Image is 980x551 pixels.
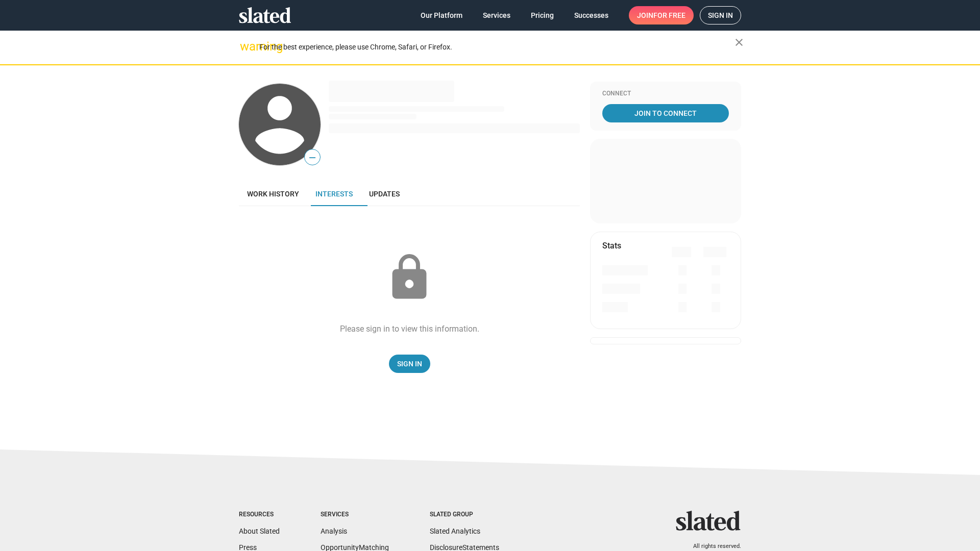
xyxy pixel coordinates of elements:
[384,252,435,303] mat-icon: lock
[733,36,745,48] mat-icon: close
[700,6,741,24] a: Sign in
[602,104,729,122] a: Join To Connect
[369,190,400,198] span: Updates
[340,323,479,334] div: Please sign in to view this information.
[602,90,729,98] div: Connect
[239,182,307,206] a: Work history
[307,182,361,206] a: Interests
[321,511,389,519] div: Services
[315,190,353,198] span: Interests
[240,40,252,53] mat-icon: warning
[604,104,727,122] span: Join To Connect
[430,527,480,535] a: Slated Analytics
[259,40,735,54] div: For the best experience, please use Chrome, Safari, or Firefox.
[708,7,733,24] span: Sign in
[523,6,562,24] a: Pricing
[531,6,554,24] span: Pricing
[397,355,422,373] span: Sign In
[305,151,320,164] span: —
[653,6,685,24] span: for free
[389,355,430,373] a: Sign In
[430,511,499,519] div: Slated Group
[483,6,510,24] span: Services
[475,6,519,24] a: Services
[637,6,685,24] span: Join
[247,190,299,198] span: Work history
[602,240,621,251] mat-card-title: Stats
[239,511,280,519] div: Resources
[412,6,471,24] a: Our Platform
[361,182,408,206] a: Updates
[239,527,280,535] a: About Slated
[574,6,608,24] span: Successes
[421,6,462,24] span: Our Platform
[566,6,617,24] a: Successes
[629,6,694,24] a: Joinfor free
[321,527,347,535] a: Analysis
